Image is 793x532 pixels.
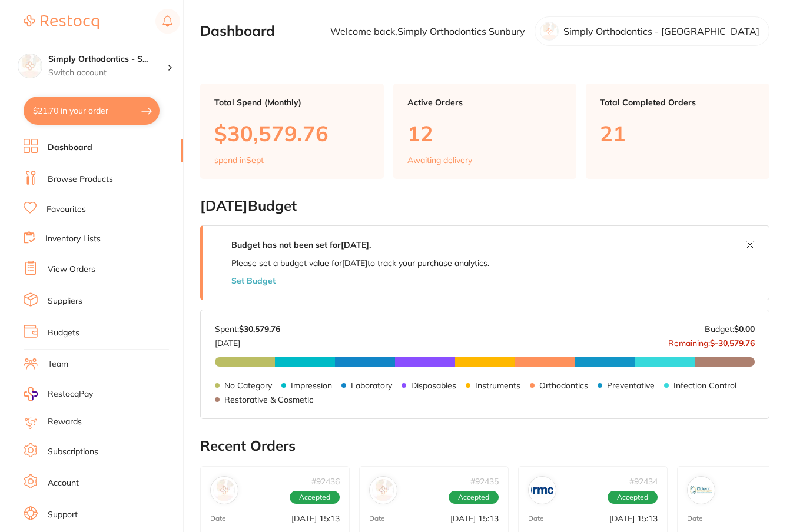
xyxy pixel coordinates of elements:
h2: Recent Orders [200,438,769,454]
p: Date [210,514,226,523]
img: ORMCO [531,479,553,501]
p: Infection Control [673,381,736,390]
p: [DATE] [215,334,280,348]
a: Restocq Logo [24,9,99,36]
p: 12 [407,121,563,145]
img: RestocqPay [24,387,38,401]
p: Laboratory [351,381,392,390]
p: Switch account [48,67,167,79]
a: Total Spend (Monthly)$30,579.76spend inSept [200,84,384,179]
span: Accepted [290,491,340,504]
strong: $-30,579.76 [710,338,755,348]
h2: [DATE] Budget [200,198,769,214]
p: Date [369,514,385,523]
a: RestocqPay [24,387,93,401]
p: 21 [600,121,755,145]
p: Budget: [705,324,755,334]
p: Welcome back, Simply Orthodontics Sunbury [330,26,525,36]
p: Disposables [411,381,456,390]
a: Subscriptions [48,446,98,458]
a: Favourites [47,204,86,215]
p: No Category [224,381,272,390]
p: Remaining: [668,334,755,348]
p: spend in Sept [214,155,264,165]
a: Support [48,509,78,521]
a: Inventory Lists [45,233,101,245]
strong: $0.00 [734,324,755,334]
strong: Budget has not been set for [DATE] . [231,240,371,250]
img: Horseley Dental [372,479,394,501]
p: [DATE] 15:13 [450,514,499,523]
p: Active Orders [407,98,563,107]
p: Total Spend (Monthly) [214,98,370,107]
p: Impression [291,381,332,390]
img: Simply Orthodontics - Sydenham [18,54,42,78]
p: Simply Orthodontics - [GEOGRAPHIC_DATA] [563,26,759,36]
p: Please set a budget value for [DATE] to track your purchase analytics. [231,258,489,268]
a: Browse Products [48,174,113,185]
a: Suppliers [48,295,82,307]
p: # 92436 [311,477,340,486]
p: $30,579.76 [214,121,370,145]
strong: $30,579.76 [239,324,280,334]
p: [DATE] 15:13 [291,514,340,523]
img: Medident [213,479,235,501]
p: # 92434 [629,477,658,486]
button: Set Budget [231,276,276,285]
button: $21.70 in your order [24,97,160,125]
span: Accepted [449,491,499,504]
p: Awaiting delivery [407,155,472,165]
h2: Dashboard [200,23,275,39]
a: View Orders [48,264,95,275]
p: Spent: [215,324,280,334]
p: # 92435 [470,477,499,486]
h4: Simply Orthodontics - Sydenham [48,54,167,65]
p: Preventative [607,381,655,390]
a: Budgets [48,327,79,339]
span: RestocqPay [48,388,93,400]
a: Account [48,477,79,489]
a: Active Orders12Awaiting delivery [393,84,577,179]
p: Total Completed Orders [600,98,755,107]
a: Dashboard [48,142,92,154]
p: Instruments [475,381,520,390]
span: Accepted [608,491,658,504]
p: [DATE] 15:13 [609,514,658,523]
p: Orthodontics [539,381,588,390]
a: Rewards [48,416,82,428]
img: Orien dental [690,479,712,501]
img: Restocq Logo [24,15,99,29]
p: Restorative & Cosmetic [224,395,313,404]
a: Total Completed Orders21 [586,84,769,179]
a: Team [48,358,68,370]
p: Date [687,514,703,523]
p: Date [528,514,544,523]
